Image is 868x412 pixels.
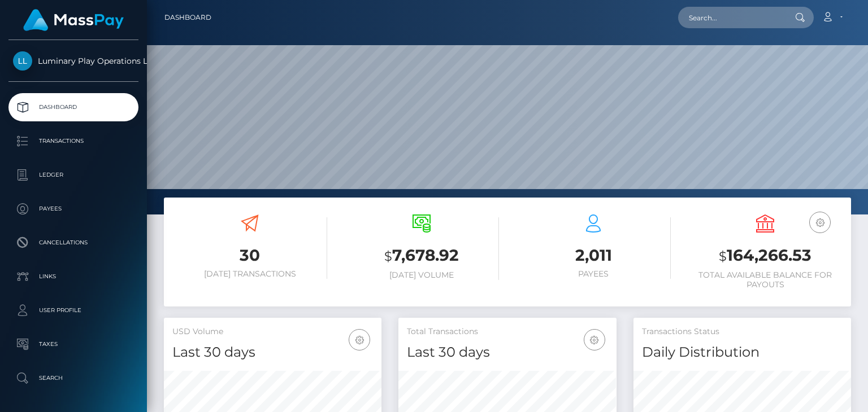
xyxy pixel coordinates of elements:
[516,244,671,266] h3: 2,011
[13,200,134,217] p: Payees
[344,244,499,268] h3: 7,678.92
[23,9,124,31] img: MassPay Logo
[719,248,727,264] small: $
[688,270,843,290] h6: Total Available Balance for Payouts
[8,296,138,325] a: User Profile
[8,364,138,392] a: Search
[13,166,134,183] p: Ledger
[172,326,373,338] h5: USD Volume
[678,7,784,28] input: Search...
[8,195,138,223] a: Payees
[13,133,134,150] p: Transactions
[172,269,327,279] h6: [DATE] Transactions
[407,343,607,362] h4: Last 30 days
[344,270,499,280] h6: [DATE] Volume
[164,6,211,29] a: Dashboard
[8,127,138,155] a: Transactions
[642,343,843,362] h4: Daily Distribution
[8,330,138,358] a: Taxes
[13,234,134,251] p: Cancellations
[172,244,327,266] h3: 30
[13,336,134,353] p: Taxes
[13,99,134,116] p: Dashboard
[407,326,607,338] h5: Total Transactions
[13,302,134,319] p: User Profile
[8,262,138,291] a: Links
[13,370,134,387] p: Search
[8,229,138,257] a: Cancellations
[642,326,843,338] h5: Transactions Status
[8,56,138,66] span: Luminary Play Operations Limited
[13,51,32,71] img: Luminary Play Operations Limited
[13,268,134,285] p: Links
[8,161,138,189] a: Ledger
[516,269,671,279] h6: Payees
[384,248,392,264] small: $
[688,244,843,268] h3: 164,266.53
[8,93,138,121] a: Dashboard
[172,343,373,362] h4: Last 30 days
